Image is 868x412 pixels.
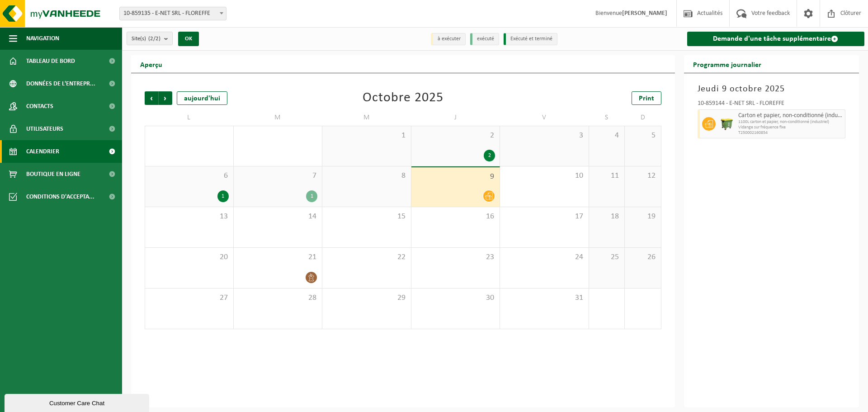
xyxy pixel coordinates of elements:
[484,150,495,161] div: 2
[306,190,317,202] div: 1
[238,212,318,222] span: 14
[327,171,406,181] span: 8
[684,55,770,73] h2: Programme journalier
[416,212,495,222] span: 16
[178,32,199,46] button: OK
[629,131,656,141] span: 5
[327,131,406,141] span: 1
[132,32,160,46] span: Site(s)
[234,109,323,126] td: M
[622,10,667,17] strong: [PERSON_NAME]
[738,119,843,125] span: 1100L carton et papier, non-conditionné (industriel)
[150,293,229,303] span: 27
[738,125,843,130] span: Vidange sur fréquence fixe
[322,109,411,126] td: M
[629,252,656,262] span: 26
[327,252,406,262] span: 22
[505,293,584,303] span: 31
[217,190,229,202] div: 1
[26,140,59,163] span: Calendrier
[5,392,151,412] iframe: chat widget
[698,100,846,109] div: 10-859144 - E-NET SRL - FLOREFFE
[159,91,172,105] span: Suivant
[505,252,584,262] span: 24
[698,82,846,96] h3: Jeudi 9 octobre 2025
[26,95,53,118] span: Contacts
[687,32,865,46] a: Demande d'une tâche supplémentaire
[639,95,654,102] span: Print
[505,131,584,141] span: 3
[26,163,80,185] span: Boutique en ligne
[238,252,318,262] span: 21
[119,7,226,20] span: 10-859135 - E-NET SRL - FLOREFFE
[363,91,443,105] div: Octobre 2025
[148,36,160,42] count: (2/2)
[431,33,466,45] li: à exécuter
[594,212,620,222] span: 18
[150,212,229,222] span: 13
[411,109,500,126] td: J
[177,91,227,105] div: aujourd'hui
[145,109,234,126] td: L
[416,172,495,182] span: 9
[327,293,406,303] span: 29
[238,171,318,181] span: 7
[238,293,318,303] span: 28
[26,72,95,95] span: Données de l'entrepr...
[625,109,661,126] td: D
[127,32,173,45] button: Site(s)(2/2)
[120,7,226,20] span: 10-859135 - E-NET SRL - FLOREFFE
[594,171,620,181] span: 11
[26,27,59,50] span: Navigation
[416,131,495,141] span: 2
[131,55,171,73] h2: Aperçu
[416,293,495,303] span: 30
[629,212,656,222] span: 19
[738,112,843,119] span: Carton et papier, non-conditionné (industriel)
[500,109,589,126] td: V
[629,171,656,181] span: 12
[738,130,843,136] span: T250002160854
[720,117,734,131] img: WB-1100-HPE-GN-50
[505,212,584,222] span: 17
[632,91,661,105] a: Print
[594,131,620,141] span: 4
[504,33,557,45] li: Exécuté et terminé
[416,252,495,262] span: 23
[150,252,229,262] span: 20
[26,185,94,208] span: Conditions d'accepta...
[150,171,229,181] span: 6
[26,118,63,140] span: Utilisateurs
[589,109,625,126] td: S
[594,252,620,262] span: 25
[327,212,406,222] span: 15
[145,91,158,105] span: Précédent
[26,50,75,72] span: Tableau de bord
[470,33,499,45] li: exécuté
[505,171,584,181] span: 10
